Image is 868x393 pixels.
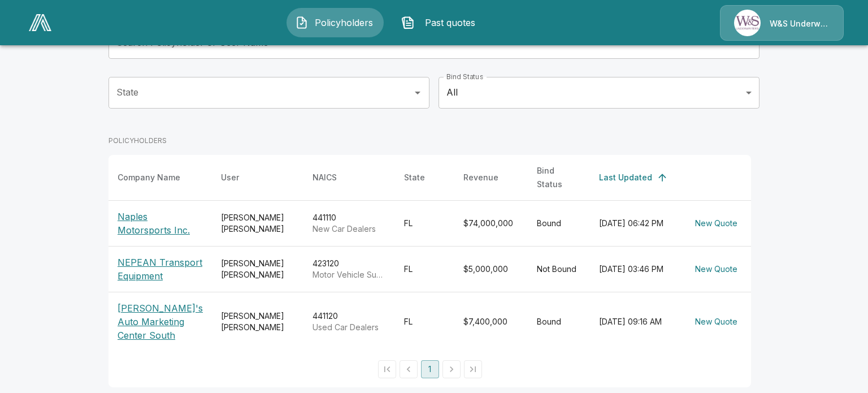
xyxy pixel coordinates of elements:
span: Policyholders [313,16,375,29]
td: $5,000,000 [454,246,528,292]
div: [PERSON_NAME] [PERSON_NAME] [221,258,294,280]
p: New Car Dealers [313,223,386,235]
div: State [404,171,425,184]
div: User [221,171,239,184]
img: Policyholders Icon [295,16,309,29]
p: [PERSON_NAME]'s Auto Marketing Center South [118,301,203,342]
div: 441110 [313,212,386,235]
p: Naples Motorsports Inc. [118,210,203,237]
div: 423120 [313,258,386,280]
p: NEPEAN Transport Equipment [118,256,203,283]
img: Past quotes Icon [401,16,415,29]
button: Past quotes IconPast quotes [393,8,490,37]
td: [DATE] 09:16 AM [590,292,682,351]
p: POLICYHOLDERS [108,136,751,146]
p: Used Car Dealers [313,322,386,333]
td: Bound [528,292,590,351]
span: Past quotes [419,16,481,29]
button: page 1 [421,360,439,378]
img: AA Logo [29,14,51,31]
p: Motor Vehicle Supplies and New Parts Merchant Wholesalers [313,269,386,280]
nav: pagination navigation [376,360,484,378]
button: New Quote [691,213,742,234]
label: Bind Status [446,72,483,81]
div: Last Updated [599,171,652,184]
button: Open [410,85,426,101]
td: [DATE] 03:46 PM [590,246,682,292]
div: Revenue [463,171,498,184]
button: Policyholders IconPolicyholders [287,8,384,37]
td: $7,400,000 [454,292,528,351]
button: New Quote [691,259,742,280]
div: 441120 [313,310,386,333]
td: FL [395,200,454,246]
div: All [439,77,759,109]
button: New Quote [691,312,742,332]
td: FL [395,246,454,292]
td: Bound [528,200,590,246]
th: Bind Status [528,155,590,201]
div: Company Name [118,171,180,184]
div: NAICS [313,171,337,184]
td: FL [395,292,454,351]
div: [PERSON_NAME] [PERSON_NAME] [221,212,294,235]
td: Not Bound [528,246,590,292]
td: $74,000,000 [454,200,528,246]
div: [PERSON_NAME] [PERSON_NAME] [221,310,294,333]
td: [DATE] 06:42 PM [590,200,682,246]
table: simple table [108,155,751,351]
